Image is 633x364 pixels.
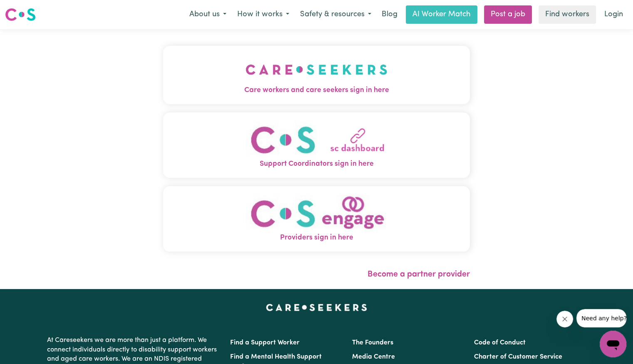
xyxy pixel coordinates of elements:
[230,339,300,346] a: Find a Support Worker
[184,6,232,23] button: About us
[163,112,470,178] button: Support Coordinators sign in here
[352,354,395,360] a: Media Centre
[484,5,532,24] a: Post a job
[163,186,470,252] button: Providers sign in here
[556,311,573,327] iframe: Close message
[367,270,470,279] a: Become a partner provider
[266,304,367,311] a: Careseekers home page
[295,6,377,23] button: Safety & resources
[5,6,50,12] span: Need any help?
[474,339,526,346] a: Code of Conduct
[474,354,562,360] a: Charter of Customer Service
[163,46,470,104] button: Care workers and care seekers sign in here
[5,7,36,22] img: Careseekers logo
[352,339,393,346] a: The Founders
[232,6,295,23] button: How it works
[5,5,36,24] a: Careseekers logo
[163,159,470,170] span: Support Coordinators sign in here
[600,331,626,357] iframe: Button to launch messaging window
[406,5,477,24] a: AI Worker Match
[576,309,626,327] iframe: Message from company
[599,5,628,24] a: Login
[377,5,402,24] a: Blog
[539,5,596,24] a: Find workers
[163,232,470,243] span: Providers sign in here
[163,85,470,96] span: Care workers and care seekers sign in here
